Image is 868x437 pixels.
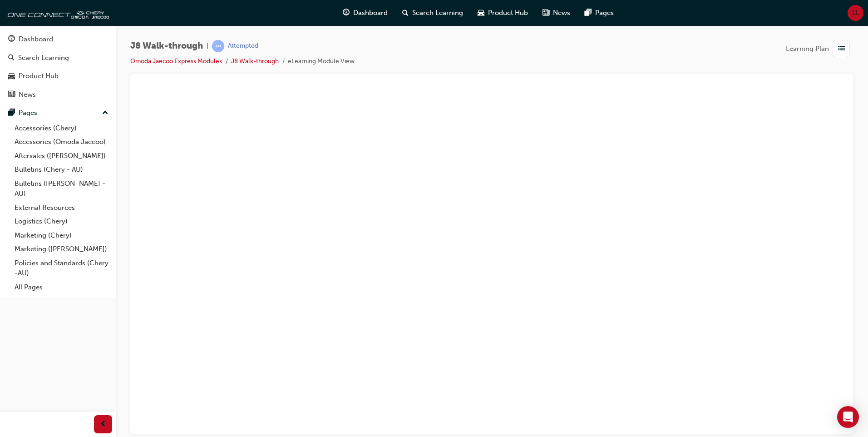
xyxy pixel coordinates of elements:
span: Pages [595,8,614,18]
div: Pages [19,108,37,118]
span: Learning Plan [786,44,829,54]
a: car-iconProduct Hub [470,4,535,22]
span: Product Hub [488,8,528,18]
span: Search Learning [412,8,463,18]
span: learningRecordVerb_ATTEMPT-icon [212,40,224,52]
span: car-icon [478,7,484,19]
span: search-icon [8,54,15,62]
a: search-iconSearch Learning [395,4,470,22]
div: Attempted [228,42,258,50]
div: News [19,89,36,100]
img: oneconnect [5,4,109,22]
div: Dashboard [19,34,53,45]
a: Search Learning [4,50,112,66]
button: DashboardSearch LearningProduct HubNews [4,29,112,104]
div: Open Intercom Messenger [837,406,859,428]
span: pages-icon [585,7,592,19]
span: guage-icon [8,35,15,44]
a: Aftersales ([PERSON_NAME]) [11,149,112,163]
span: car-icon [8,72,15,80]
div: Product Hub [19,71,59,81]
a: Bulletins (Chery - AU) [11,163,112,177]
a: News [4,86,112,103]
li: eLearning Module View [288,56,355,67]
a: Logistics (Chery) [11,214,112,228]
a: Policies and Standards (Chery -AU) [11,256,112,280]
a: Marketing (Chery) [11,228,112,243]
a: Accessories (Omoda Jaecoo) [11,135,112,149]
a: guage-iconDashboard [335,4,395,22]
span: LL [852,8,859,18]
div: Search Learning [18,53,69,63]
a: Marketing ([PERSON_NAME]) [11,242,112,256]
a: pages-iconPages [577,4,621,22]
span: guage-icon [343,7,350,19]
a: Bulletins ([PERSON_NAME] - AU) [11,177,112,201]
span: prev-icon [100,419,107,430]
span: pages-icon [8,109,15,117]
a: Omoda Jaecoo Express Modules [130,57,222,65]
a: Dashboard [4,31,112,48]
a: J8 Walk-through [231,57,279,65]
a: Accessories (Chery) [11,121,112,135]
span: up-icon [102,107,108,119]
span: J8 Walk-through [130,41,203,51]
span: news-icon [8,91,15,99]
span: Dashboard [353,8,388,18]
a: All Pages [11,280,112,294]
button: LL [848,5,863,21]
span: | [207,41,208,51]
button: Pages [4,104,112,121]
span: news-icon [542,7,549,19]
a: External Resources [11,201,112,215]
span: search-icon [402,7,409,19]
a: Product Hub [4,68,112,84]
a: news-iconNews [535,4,577,22]
button: Learning Plan [786,40,853,57]
span: News [553,8,570,18]
span: list-icon [838,43,845,55]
